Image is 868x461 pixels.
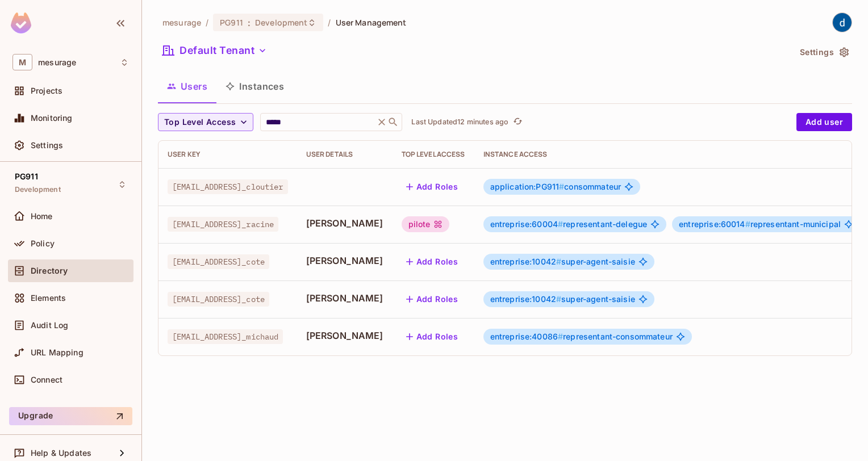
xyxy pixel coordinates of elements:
span: refresh [513,116,523,128]
span: [EMAIL_ADDRESS]_cloutier [168,179,288,194]
span: [PERSON_NAME] [306,329,383,342]
span: Top Level Access [164,115,236,129]
button: Upgrade [9,407,132,425]
span: super-agent-saisie [490,295,635,304]
span: Settings [31,141,63,150]
span: Directory [31,266,68,275]
span: # [556,257,561,266]
span: entreprise:40086 [490,332,564,341]
span: Monitoring [31,114,73,123]
div: pilote [402,216,450,232]
button: Add Roles [402,253,463,271]
span: # [558,219,563,229]
img: SReyMgAAAABJRU5ErkJggg== [11,12,31,33]
span: the active workspace [162,17,201,28]
span: [EMAIL_ADDRESS]_cote [168,292,269,307]
div: User Details [306,150,383,159]
span: entreprise:60014 [679,219,750,229]
span: application:PG911 [490,182,565,191]
span: Workspace: mesurage [38,58,76,67]
span: representant-delegue [490,220,648,229]
span: Audit Log [31,321,68,330]
span: [PERSON_NAME] [306,254,383,267]
span: representant-consommateur [490,332,673,341]
span: [EMAIL_ADDRESS]_cote [168,254,269,269]
button: Default Tenant [158,41,272,60]
span: : [247,18,251,27]
span: PG911 [15,172,38,181]
div: Instance Access [483,150,860,159]
p: Last Updated 12 minutes ago [411,118,508,127]
span: M [12,54,32,70]
button: Settings [795,43,852,61]
button: Add Roles [402,328,463,346]
span: PG911 [220,17,243,28]
li: / [206,17,208,28]
button: Users [158,72,216,100]
button: Top Level Access [158,113,253,131]
span: Development [15,185,61,194]
span: # [745,219,750,229]
button: Add Roles [402,178,463,196]
span: User Management [336,17,407,28]
span: Elements [31,294,66,303]
span: URL Mapping [31,348,84,357]
span: entreprise:10042 [490,257,562,266]
button: Add Roles [402,290,463,308]
button: refresh [511,115,524,129]
span: consommateur [490,182,621,191]
button: Add user [796,113,852,131]
span: super-agent-saisie [490,257,635,266]
span: [EMAIL_ADDRESS]_michaud [168,329,283,344]
img: dev 911gcl [833,13,852,32]
span: [PERSON_NAME] [306,217,383,229]
span: [PERSON_NAME] [306,292,383,304]
span: Projects [31,86,62,95]
span: entreprise:10042 [490,294,562,304]
li: / [328,17,331,28]
div: User Key [168,150,288,159]
span: entreprise:60004 [490,219,564,229]
span: Click to refresh data [508,115,524,129]
span: Policy [31,239,55,248]
span: Connect [31,375,62,384]
span: Development [255,17,307,28]
div: Top Level Access [402,150,465,159]
span: # [556,294,561,304]
span: Help & Updates [31,449,91,458]
span: representant-municipal [679,220,841,229]
button: Instances [216,72,293,100]
span: # [559,182,564,191]
span: Home [31,212,53,221]
span: [EMAIL_ADDRESS]_racine [168,217,278,232]
span: # [558,332,563,341]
